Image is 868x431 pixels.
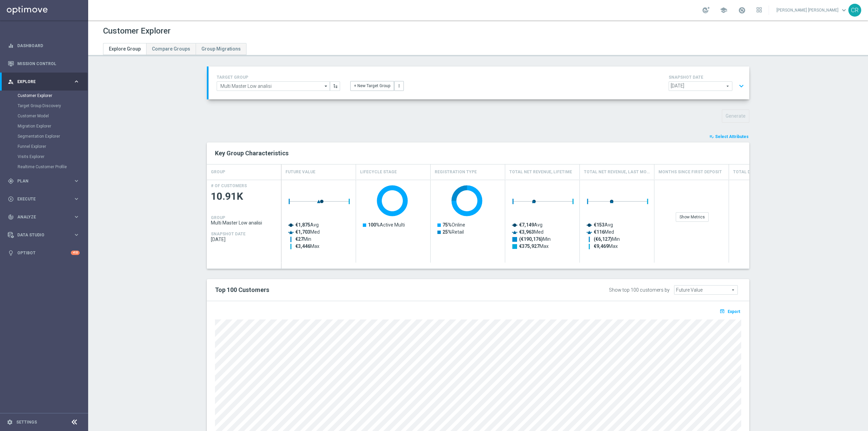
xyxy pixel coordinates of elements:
[658,166,722,178] h4: Months Since First Deposit
[8,178,73,184] div: Plan
[719,309,727,314] i: open_in_browser
[350,81,394,91] button: + New Target Group
[217,81,330,91] input: Select Existing or Create New
[509,166,572,178] h4: Total Net Revenue, Lifetime
[17,233,73,237] span: Data Studio
[733,166,799,178] h4: Total Deposit Amount, Lifetime
[519,243,539,249] tspan: €375,927
[594,222,605,228] tspan: €153
[18,93,71,98] a: Customer Explorer
[397,83,401,88] i: more_vert
[394,81,404,91] button: more_vert
[295,222,310,228] tspan: €1,875
[7,61,80,66] div: Mission Control
[103,43,246,55] ul: Tabs
[519,243,549,249] text: Max
[211,166,225,178] h4: GROUP
[17,37,80,55] a: Dashboard
[718,307,741,316] button: open_in_browser Export
[73,214,80,220] i: keyboard_arrow_right
[18,123,71,129] a: Migration Explorer
[594,229,605,235] tspan: €116
[360,166,397,178] h4: Lifecycle Stage
[17,179,73,183] span: Plan
[594,229,614,235] text: Med
[669,75,747,80] h4: SNAPSHOT DATE
[18,164,71,170] a: Realtime Customer Profile
[201,46,241,52] span: Group Migrations
[17,80,73,84] span: Explore
[8,79,73,85] div: Explore
[73,178,80,184] i: keyboard_arrow_right
[217,73,741,93] div: TARGET GROUP arrow_drop_down + New Target Group more_vert SNAPSHOT DATE arrow_drop_down expand_more
[295,236,303,242] tspan: €27
[442,229,452,235] tspan: 25%
[8,244,80,262] div: Optibot
[295,243,319,249] text: Max
[217,75,340,80] h4: TARGET GROUP
[519,222,534,228] tspan: €7,149
[728,309,740,314] span: Export
[442,222,452,228] tspan: 75%
[8,196,14,202] i: play_circle_outline
[519,236,551,242] text: Min
[18,131,87,141] div: Segmentation Explorer
[594,222,613,228] text: Avg
[736,80,746,93] button: expand_more
[519,229,544,235] text: Med
[368,222,380,228] tspan: 100%
[295,243,310,249] tspan: €3,446
[18,144,71,149] a: Funnel Explorer
[715,134,749,139] span: Select Attributes
[776,5,848,15] a: [PERSON_NAME] [PERSON_NAME]keyboard_arrow_down
[435,166,477,178] h4: Registration Type
[18,111,87,121] div: Customer Model
[709,134,714,139] i: playlist_add_check
[103,26,171,36] h1: Customer Explorer
[211,232,245,236] h4: SNAPSHOT DATE
[18,121,87,131] div: Migration Explorer
[442,222,465,228] text: Online
[7,250,80,256] button: lightbulb Optibot +10
[215,149,741,157] h2: Key Group Characteristics
[720,6,727,14] span: school
[8,178,14,184] i: gps_fixed
[594,236,612,242] tspan: (€6,127)
[109,46,141,52] span: Explore Group
[8,196,73,202] div: Execute
[7,43,80,48] button: equalizer Dashboard
[840,6,848,14] span: keyboard_arrow_down
[8,214,73,220] div: Analyze
[709,133,749,140] button: playlist_add_check Select Attributes
[17,215,73,219] span: Analyze
[18,154,71,159] a: Visits Explorer
[16,420,37,424] a: Settings
[18,101,87,111] div: Target Group Discovery
[7,196,80,202] button: play_circle_outline Execute keyboard_arrow_right
[215,286,518,294] h2: Top 100 Customers
[18,134,71,139] a: Segmentation Explorer
[519,229,534,235] tspan: €3,963
[594,243,618,249] text: Max
[285,166,315,178] h4: Future Value
[676,212,709,222] div: Show Metrics
[211,215,225,220] h4: GROUP
[207,180,281,263] div: Press SPACE to select this row.
[442,229,464,235] text: Retail
[519,222,542,228] text: Avg
[8,250,14,256] i: lightbulb
[8,232,73,238] div: Data Studio
[7,214,80,220] div: track_changes Analyze keyboard_arrow_right
[17,244,71,262] a: Optibot
[7,79,80,84] div: person_search Explore keyboard_arrow_right
[295,222,319,228] text: Avg
[73,78,80,85] i: keyboard_arrow_right
[295,229,310,235] tspan: €1,703
[848,4,861,17] div: CR
[18,103,71,109] a: Target Group Discovery
[584,166,650,178] h4: Total Net Revenue, Last Month
[7,232,80,238] button: Data Studio keyboard_arrow_right
[519,236,543,242] tspan: (€190,176)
